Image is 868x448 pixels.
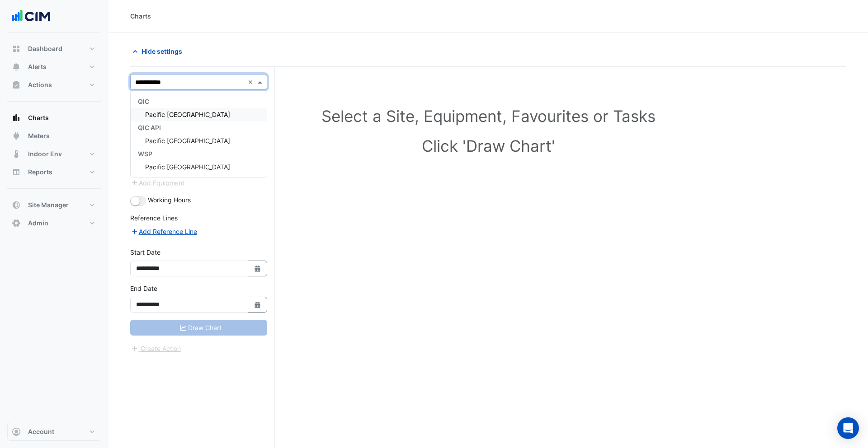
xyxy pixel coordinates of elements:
span: Pacific [GEOGRAPHIC_DATA] [145,111,230,118]
span: QIC API [138,124,161,131]
app-icon: Meters [12,131,21,140]
span: Hide settings [142,47,182,56]
button: Reports [7,163,101,181]
button: Site Manager [7,196,101,214]
span: Charts [28,113,49,122]
app-icon: Admin [12,219,21,228]
span: Clear [248,77,255,87]
button: Dashboard [7,40,101,58]
span: QIC [138,98,149,105]
div: Open Intercom Messenger [837,417,859,439]
app-icon: Reports [12,168,21,177]
ng-dropdown-panel: Options list [130,91,267,177]
fa-icon: Select Date [254,265,262,272]
button: Account [7,423,101,441]
span: Pacific [GEOGRAPHIC_DATA] [145,137,230,145]
label: Reference Lines [130,213,178,223]
app-icon: Site Manager [12,201,21,210]
button: Hide settings [130,43,188,59]
span: Pacific [GEOGRAPHIC_DATA] [145,163,230,171]
span: Meters [28,131,50,140]
app-icon: Actions [12,80,21,89]
button: Indoor Env [7,145,101,163]
button: Admin [7,214,101,232]
app-icon: Charts [12,113,21,122]
button: Add Reference Line [130,226,198,237]
span: WSP [138,150,152,158]
fa-icon: Select Date [254,301,262,308]
button: Charts [7,109,101,127]
span: Dashboard [28,44,62,53]
label: End Date [130,284,157,293]
span: Alerts [28,62,47,71]
span: Indoor Env [28,149,62,159]
div: Charts [130,11,151,21]
h1: Select a Site, Equipment, Favourites or Tasks [150,107,826,126]
span: Working Hours [148,196,191,204]
app-escalated-ticket-create-button: Please correct errors first [130,344,181,351]
span: Account [28,427,54,436]
app-icon: Alerts [12,62,21,71]
h1: Click 'Draw Chart' [150,136,826,155]
app-icon: Indoor Env [12,149,21,159]
span: Actions [28,80,52,89]
img: Company Logo [11,7,52,25]
label: Start Date [130,247,160,257]
button: Alerts [7,58,101,76]
span: Site Manager [28,201,69,210]
button: Actions [7,76,101,94]
app-icon: Dashboard [12,44,21,53]
span: Reports [28,168,52,177]
span: Admin [28,219,48,228]
button: Meters [7,127,101,145]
